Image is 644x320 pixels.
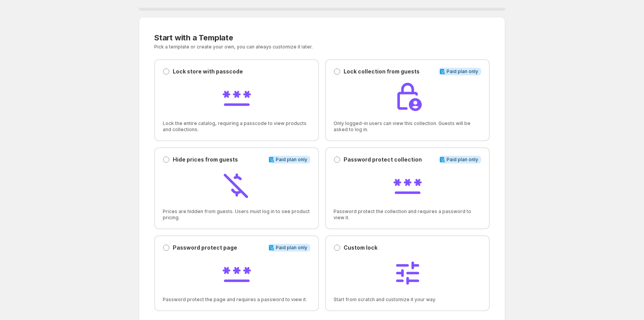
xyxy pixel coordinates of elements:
[173,68,243,75] p: Lock store with passcode
[163,120,310,133] span: Lock the entire catalog, requiring a passcode to view products and collections.
[344,68,420,75] p: Lock collection from guests
[163,208,310,221] span: Prices are hidden from guests. Users must log in to see product pricing.
[221,82,252,112] img: Lock store with passcode
[392,170,423,200] img: Password protect collection
[344,156,422,163] p: Password protect collection
[154,33,233,42] span: Start with a Template
[344,244,378,252] p: Custom lock
[154,44,398,50] p: Pick a template or create your own, you can always customize it later.
[221,258,252,288] img: Password protect page
[221,170,252,200] img: Hide prices from guests
[173,244,237,252] p: Password protect page
[276,157,307,163] span: Paid plan only
[334,208,481,221] span: Password protect the collection and requires a password to view it.
[276,245,307,251] span: Paid plan only
[392,258,423,288] img: Custom lock
[163,297,310,303] span: Password protect the page and requires a password to view it.
[334,120,481,133] span: Only logged-in users can view this collection. Guests will be asked to log in.
[447,68,478,75] span: Paid plan only
[173,156,238,163] p: Hide prices from guests
[392,82,423,112] img: Lock collection from guests
[334,297,481,303] span: Start from scratch and customize it your way.
[447,157,478,163] span: Paid plan only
